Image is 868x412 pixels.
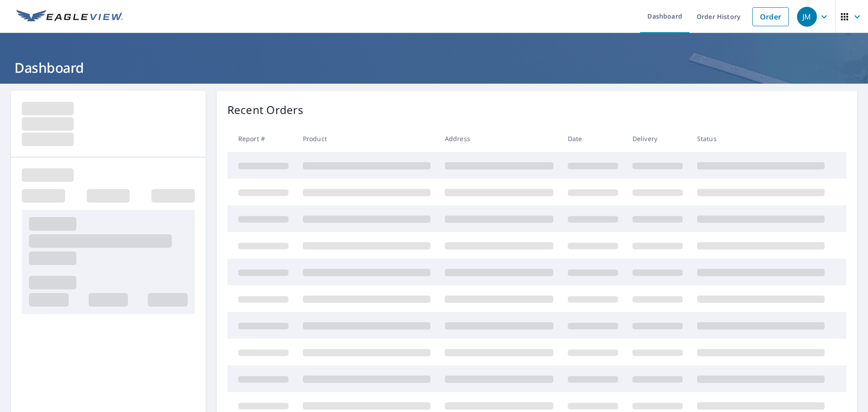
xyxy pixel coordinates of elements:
[797,7,817,27] div: JM
[752,7,789,26] a: Order
[625,125,690,152] th: Delivery
[690,125,832,152] th: Status
[438,125,561,152] th: Address
[296,125,438,152] th: Product
[561,125,625,152] th: Date
[11,58,857,77] h1: Dashboard
[227,102,303,118] p: Recent Orders
[227,125,296,152] th: Report #
[16,10,123,24] img: EV Logo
